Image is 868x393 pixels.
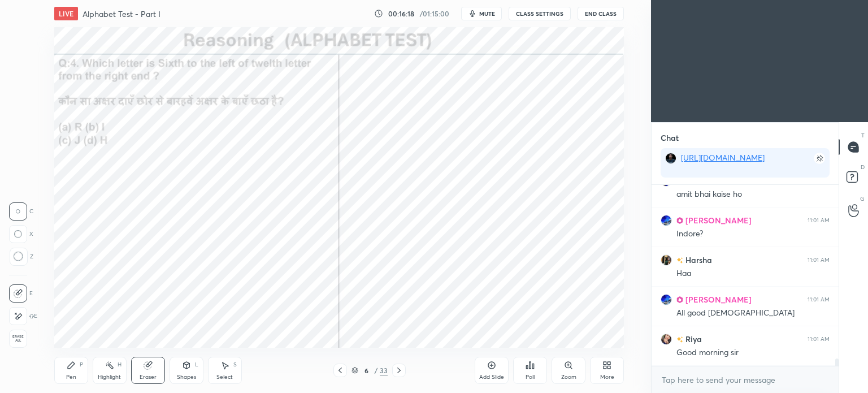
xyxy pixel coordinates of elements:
p: Chat [652,123,688,153]
div: Highlight [98,374,121,380]
div: Good morning sir [676,347,830,359]
div: 11:01 AM [808,257,830,264]
div: 33 [380,365,388,375]
span: Erase all [10,335,27,343]
div: Add Slide [479,374,504,380]
h4: Alphabet Test - Part I [83,8,160,19]
a: [URL][DOMAIN_NAME] [681,152,765,163]
h6: [PERSON_NAME] [683,293,752,305]
div: X [9,225,33,243]
div: Shapes [177,374,196,380]
h6: [PERSON_NAME] [683,214,752,226]
div: LIVE [54,7,78,20]
div: C [9,202,33,221]
div: Z [9,248,33,266]
div: P [80,362,83,368]
div: Haa [676,268,830,279]
p: D [861,163,865,171]
img: 9a58a05a9ad6482a82cd9b5ca215b066.jpg [661,334,672,345]
button: End Class [578,7,624,20]
div: / [374,367,377,374]
img: Learner_Badge_pro_50a137713f.svg [676,296,683,303]
div: L [195,362,198,368]
div: S [233,362,237,368]
button: mute [461,7,502,20]
div: Select [216,374,233,380]
img: no-rating-badge.077c3623.svg [676,257,683,264]
div: All good [DEMOGRAPHIC_DATA] [676,308,830,319]
button: CLASS SETTINGS [509,7,571,20]
img: Learner_Badge_pro_50a137713f.svg [676,217,683,224]
p: T [861,131,865,140]
span: mute [479,10,495,18]
div: Indore? [676,228,830,240]
div: Eraser [140,374,157,380]
div: 11:01 AM [808,336,830,343]
div: Zoom [561,374,576,380]
div: 11:01 AM [808,296,830,303]
p: G [860,195,865,203]
div: More [600,374,614,380]
h6: Riya [683,333,702,345]
div: Poll [526,374,535,380]
div: E [9,284,33,303]
img: 30dc4204f44b46b7a70484b4f9219911.jpg [661,254,672,266]
div: E [9,307,37,325]
div: Pen [66,374,76,380]
img: d2632110751949f69648f4a68a4af77f.jpg [661,215,672,226]
img: no-rating-badge.077c3623.svg [676,336,683,343]
div: grid [652,185,839,366]
div: amit bhai kaise ho [676,189,830,200]
img: a66458c536b8458bbb59fb65c32c454b.jpg [665,153,676,164]
div: 11:01 AM [808,217,830,224]
h6: Harsha [683,254,712,266]
img: d2632110751949f69648f4a68a4af77f.jpg [661,294,672,305]
div: H [118,362,121,368]
div: 6 [361,367,372,374]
